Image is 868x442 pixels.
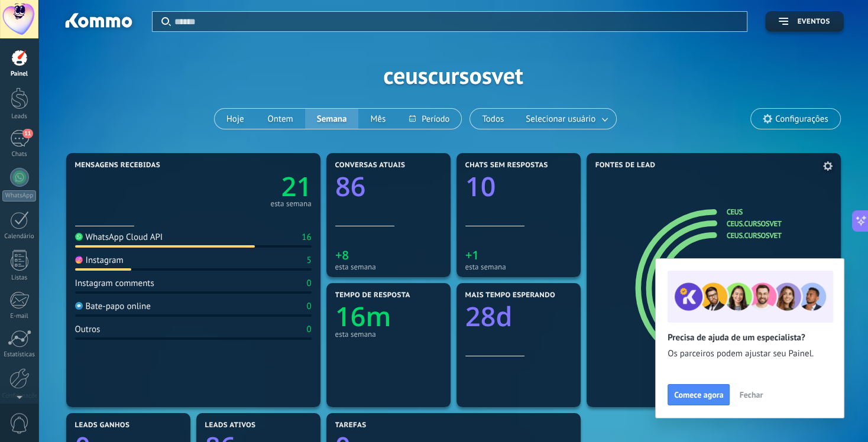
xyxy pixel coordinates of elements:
[727,207,743,217] a: CEUS
[335,262,442,271] div: esta semana
[516,109,616,129] button: Selecionar usuário
[306,255,311,266] div: 5
[523,111,598,127] span: Selecionar usuário
[305,109,359,129] button: Semana
[215,109,256,129] button: Hoje
[2,113,37,121] div: Leads
[674,391,723,399] span: Comece agora
[335,421,367,430] span: Tarefas
[75,232,163,243] div: WhatsApp Cloud API
[22,129,33,138] span: 11
[75,256,83,264] img: Instagram
[734,386,768,404] button: Fechar
[270,201,311,207] div: esta semana
[75,302,83,310] img: Bate-papo online
[465,291,556,300] span: Mais tempo esperando
[765,11,843,32] button: Eventos
[335,161,406,170] span: Conversas atuais
[306,301,311,312] div: 0
[75,233,83,240] img: WhatsApp Cloud API
[306,324,311,335] div: 0
[306,278,311,289] div: 0
[75,301,151,312] div: Bate-papo online
[335,247,349,263] text: +8
[75,421,130,430] span: Leads ganhos
[465,262,572,271] div: esta semana
[2,274,37,282] div: Listas
[335,291,410,300] span: Tempo de resposta
[595,161,656,170] span: Fontes de lead
[281,168,311,204] text: 21
[2,351,37,359] div: Estatísticas
[2,313,37,320] div: E-mail
[358,109,397,129] button: Mês
[2,233,37,240] div: Calendário
[727,219,782,229] a: ceus.cursosvet
[75,255,124,266] div: Instagram
[335,330,442,339] div: esta semana
[465,298,572,334] a: 28d
[75,161,160,170] span: Mensagens recebidas
[465,298,512,334] text: 28d
[668,348,832,360] span: Os parceiros podem ajustar seu Painel.
[193,168,312,204] a: 21
[2,151,37,158] div: Chats
[727,230,782,240] a: ceus.cursosvet
[2,190,36,201] div: WhatsApp
[470,109,516,129] button: Todos
[2,70,37,78] div: Painel
[255,109,305,129] button: Ontem
[797,18,830,26] span: Eventos
[205,421,256,430] span: Leads ativos
[302,232,311,243] div: 16
[465,247,479,263] text: +1
[465,161,548,170] span: Chats sem respostas
[739,391,763,399] span: Fechar
[668,384,730,405] button: Comece agora
[397,109,461,129] button: Período
[668,332,832,343] h2: Precisa de ajuda de um especialista?
[335,298,391,334] text: 16m
[775,114,828,124] span: Configurações
[335,168,365,204] text: 86
[465,168,495,204] text: 10
[75,324,101,335] div: Outros
[75,278,154,289] div: Instagram comments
